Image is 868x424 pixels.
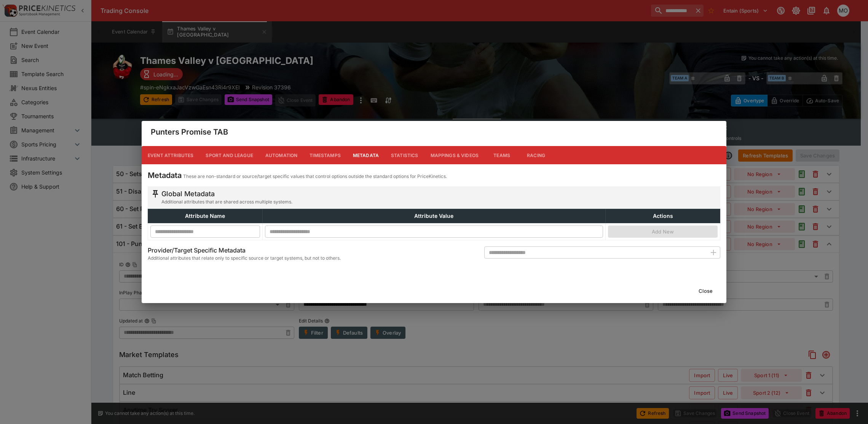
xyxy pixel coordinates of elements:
[606,209,720,223] th: Actions
[199,146,259,164] button: Sport and League
[262,209,606,223] th: Attribute Value
[385,146,424,164] button: Statistics
[142,146,199,164] button: Event Attributes
[519,146,553,164] button: Racing
[424,146,485,164] button: Mappings & Videos
[148,209,263,223] th: Attribute Name
[151,127,228,137] h4: Punters Promise TAB
[148,246,341,254] h6: Provider/Target Specific Metadata
[694,285,717,297] button: Close
[161,198,292,206] span: Additional attributes that are shared across multiple systems.
[347,146,385,164] button: Metadata
[485,146,519,164] button: Teams
[161,189,292,198] h5: Global Metadata
[148,254,341,262] span: Additional attributes that relate only to specific source or target systems, but not to others.
[259,146,304,164] button: Automation
[303,146,347,164] button: Timestamps
[148,170,182,180] h4: Metadata
[183,173,447,180] p: These are non-standard or source/target specific values that control options outside the standard...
